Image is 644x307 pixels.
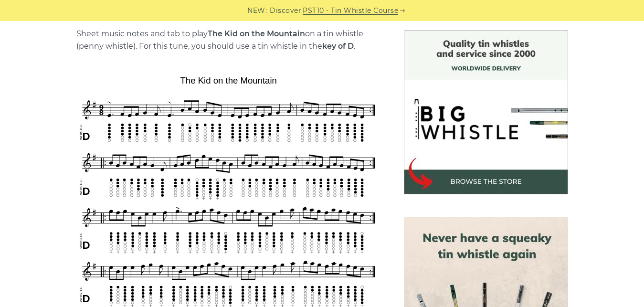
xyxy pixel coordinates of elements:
[270,5,301,16] span: Discover
[247,5,267,16] span: NEW:
[76,28,381,53] p: Sheet music notes and tab to play on a tin whistle (penny whistle). For this tune, you should use...
[322,42,354,51] strong: key of D
[404,30,568,194] img: BigWhistle Tin Whistle Store
[303,5,398,16] a: PST10 - Tin Whistle Course
[208,29,305,38] strong: The Kid on the Mountain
